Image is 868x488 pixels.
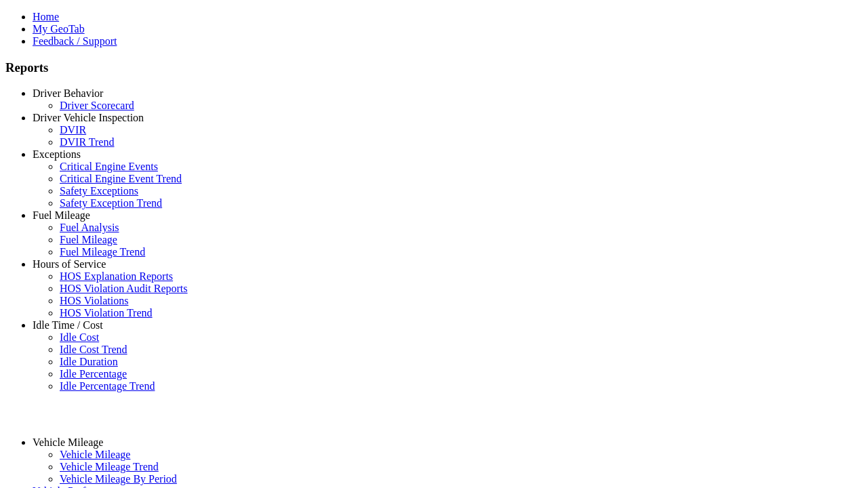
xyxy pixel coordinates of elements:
[60,307,153,319] a: HOS Violation Trend
[60,295,128,306] a: HOS Violations
[60,449,130,460] a: Vehicle Mileage
[60,344,127,355] a: Idle Cost Trend
[60,331,99,343] a: Idle Cost
[33,209,90,221] a: Fuel Mileage
[33,35,117,47] a: Feedback / Support
[60,197,162,209] a: Safety Exception Trend
[60,368,127,380] a: Idle Percentage
[33,148,81,160] a: Exceptions
[60,222,119,233] a: Fuel Analysis
[60,234,117,245] a: Fuel Mileage
[33,87,103,99] a: Driver Behavior
[33,258,106,270] a: Hours of Service
[33,112,144,123] a: Driver Vehicle Inspection
[33,23,85,35] a: My GeoTab
[33,319,103,331] a: Idle Time / Cost
[60,100,134,111] a: Driver Scorecard
[60,380,155,392] a: Idle Percentage Trend
[33,11,59,22] a: Home
[60,124,86,136] a: DVIR
[5,60,863,75] h3: Reports
[60,173,182,184] a: Critical Engine Event Trend
[60,161,158,172] a: Critical Engine Events
[60,283,188,294] a: HOS Violation Audit Reports
[60,473,177,485] a: Vehicle Mileage By Period
[60,246,145,258] a: Fuel Mileage Trend
[60,136,114,148] a: DVIR Trend
[60,185,138,197] a: Safety Exceptions
[60,270,173,282] a: HOS Explanation Reports
[33,436,103,448] a: Vehicle Mileage
[60,461,159,472] a: Vehicle Mileage Trend
[60,356,118,367] a: Idle Duration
